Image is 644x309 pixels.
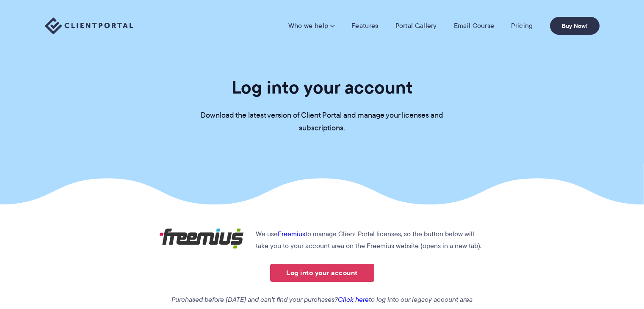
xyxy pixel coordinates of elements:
[338,295,369,304] a: Click here
[278,229,305,239] a: Freemius
[288,22,334,30] a: Who we help
[351,22,378,30] a: Features
[195,109,449,135] p: Download the latest version of Client Portal and manage your licenses and subscriptions.
[270,264,374,282] a: Log into your account
[232,76,413,99] h1: Log into your account
[395,22,437,30] a: Portal Gallery
[550,17,600,35] a: Buy Now!
[511,22,533,30] a: Pricing
[159,228,485,252] p: We use to manage Client Portal licenses, so the button below will take you to your account area o...
[454,22,495,30] a: Email Course
[159,228,244,249] img: Freemius logo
